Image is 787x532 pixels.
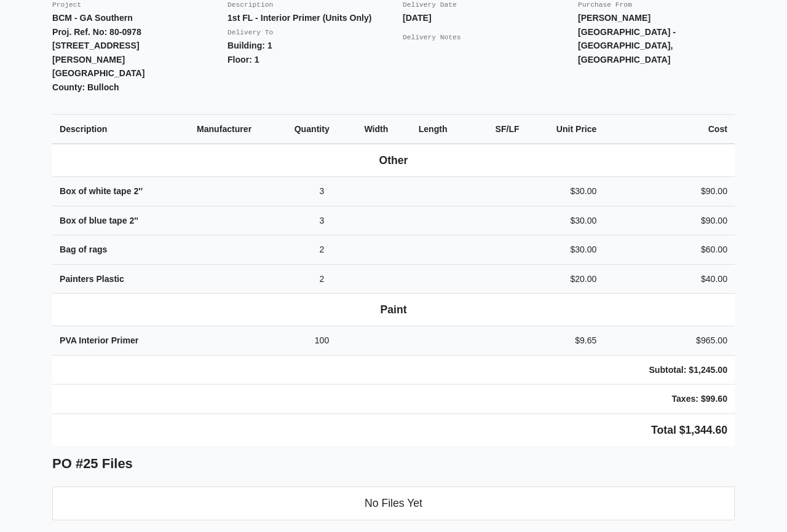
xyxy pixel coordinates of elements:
[357,114,411,144] th: Width
[411,114,472,144] th: Length
[527,206,604,235] td: $30.00
[604,206,735,235] td: $90.00
[287,235,357,265] td: 2
[604,355,735,385] td: Subtotal: $1,245.00
[52,413,735,446] td: Total $1,344.60
[60,244,107,254] strong: Bag of rags
[227,13,371,23] strong: 1st FL - Interior Primer (Units Only)
[527,114,604,144] th: Unit Price
[403,34,461,41] small: Delivery Notes
[604,114,735,144] th: Cost
[403,13,432,23] strong: [DATE]
[604,326,735,356] td: $965.00
[52,456,735,472] h5: PO #25 Files
[403,1,457,9] small: Delivery Date
[287,177,357,206] td: 3
[287,264,357,294] td: 2
[52,41,140,65] strong: [STREET_ADDRESS][PERSON_NAME]
[227,41,272,50] strong: Building: 1
[578,11,735,66] p: [PERSON_NAME][GEOGRAPHIC_DATA] - [GEOGRAPHIC_DATA], [GEOGRAPHIC_DATA]
[604,177,735,206] td: $90.00
[527,326,604,356] td: $9.65
[60,274,124,284] strong: Painters Plastic
[578,1,632,9] small: Purchase From
[52,1,81,9] small: Project
[527,235,604,265] td: $30.00
[527,177,604,206] td: $30.00
[604,235,735,265] td: $60.00
[52,114,189,144] th: Description
[60,216,138,225] strong: Box of blue tape 2''
[472,114,526,144] th: SF/LF
[227,29,273,36] small: Delivery To
[52,27,141,37] strong: Proj. Ref. No: 80-0978
[380,303,406,316] b: Paint
[60,335,138,345] strong: PVA Interior Primer
[52,487,735,520] li: No Files Yet
[52,82,119,92] strong: County: Bulloch
[227,1,273,9] small: Description
[604,385,735,414] td: Taxes: $99.60
[189,114,287,144] th: Manufacturer
[287,206,357,235] td: 3
[52,68,144,78] strong: [GEOGRAPHIC_DATA]
[227,55,259,65] strong: Floor: 1
[527,264,604,294] td: $20.00
[52,13,133,23] strong: BCM - GA Southern
[379,154,408,166] b: Other
[287,114,357,144] th: Quantity
[60,186,143,196] strong: Box of white tape 2''
[287,326,357,356] td: 100
[604,264,735,294] td: $40.00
